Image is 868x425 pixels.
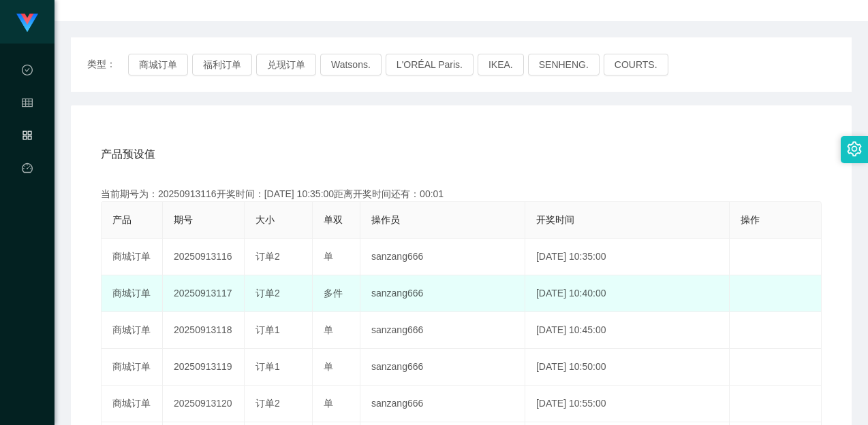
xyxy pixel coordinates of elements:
[255,214,275,225] span: 大小
[22,91,33,118] i: 图标: table
[163,239,245,275] td: 20250913116
[741,214,760,225] span: 操作
[22,124,33,151] i: 图标: appstore-o
[847,141,862,156] i: 图标: setting
[192,54,252,75] button: 福利订单
[324,251,333,262] span: 单
[256,54,316,75] button: 兑现订单
[525,386,730,422] td: [DATE] 10:55:00
[112,214,131,225] span: 产品
[255,251,280,262] span: 订单2
[324,324,333,335] span: 单
[163,312,245,349] td: 20250913118
[255,398,280,409] span: 订单2
[101,187,822,201] div: 当前期号为：20250913116开奖时间：[DATE] 10:35:00距离开奖时间还有：00:01
[360,275,525,312] td: sanzang666
[101,146,155,163] span: 产品预设值
[22,65,33,186] span: 数据中心
[22,155,33,292] a: 图标: dashboard平台首页
[163,386,245,422] td: 20250913120
[525,312,730,349] td: [DATE] 10:45:00
[324,214,343,225] span: 单双
[174,214,193,225] span: 期号
[102,386,163,422] td: 商城订单
[360,349,525,386] td: sanzang666
[22,58,33,86] i: 图标: check-circle-o
[255,288,280,299] span: 订单2
[102,275,163,312] td: 商城订单
[102,312,163,349] td: 商城订单
[604,54,668,75] button: COURTS.
[320,54,382,75] button: Watsons.
[324,361,333,372] span: 单
[360,386,525,422] td: sanzang666
[478,54,524,75] button: IKEA.
[22,98,33,219] span: 会员管理
[386,54,474,75] button: L'ORÉAL Paris.
[87,54,128,75] span: 类型：
[102,349,163,386] td: 商城订单
[255,361,280,372] span: 订单1
[528,54,600,75] button: SENHENG.
[525,349,730,386] td: [DATE] 10:50:00
[128,54,188,75] button: 商城订单
[536,214,574,225] span: 开奖时间
[16,14,38,33] img: logo.9652507e.png
[525,239,730,275] td: [DATE] 10:35:00
[371,214,400,225] span: 操作员
[324,398,333,409] span: 单
[102,239,163,275] td: 商城订单
[255,324,280,335] span: 订单1
[324,288,343,299] span: 多件
[525,275,730,312] td: [DATE] 10:40:00
[360,239,525,275] td: sanzang666
[163,349,245,386] td: 20250913119
[22,131,33,252] span: 产品管理
[360,312,525,349] td: sanzang666
[163,275,245,312] td: 20250913117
